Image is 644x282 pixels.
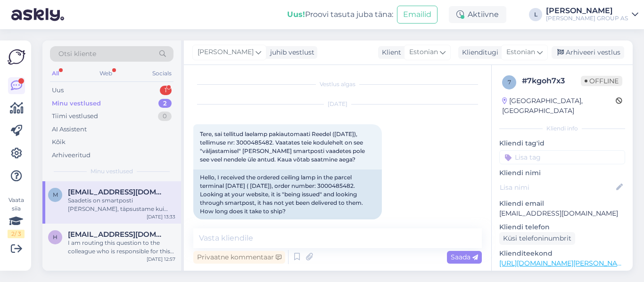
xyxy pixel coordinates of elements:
[529,8,542,21] div: L
[198,47,254,57] span: [PERSON_NAME]
[508,79,511,86] span: 7
[8,196,25,238] div: Vaata siia
[499,232,575,245] div: Küsi telefoninumbrit
[150,67,173,80] div: Socials
[287,10,305,19] b: Uus!
[546,7,628,15] div: [PERSON_NAME]
[52,151,91,160] div: Arhiveeritud
[53,191,58,198] span: m
[200,130,366,163] span: Tere, sai tellitud laelamp pakiautomaati Reedel ([DATE]), tellimuse nr: 3000485482. Vaatates teie...
[458,48,498,57] div: Klienditugi
[8,230,25,238] div: 2 / 3
[581,76,622,86] span: Offline
[499,249,625,258] p: Klienditeekond
[499,138,625,148] p: Kliendi tag'id
[147,213,175,220] div: [DATE] 13:33
[397,6,438,24] button: Emailid
[58,49,96,59] span: Otsi kliente
[158,99,172,108] div: 2
[52,125,87,134] div: AI Assistent
[499,259,629,267] a: [URL][DOMAIN_NAME][PERSON_NAME]
[409,47,438,57] span: Estonian
[68,188,166,196] span: martinorav2013@gmail.com
[499,199,625,209] p: Kliendi email
[552,46,624,59] div: Arhiveeri vestlus
[68,196,175,213] div: Saadetis on smartposti [PERSON_NAME], täpsustame kui kiiresti saavad toimetada. Kahjuks läks saad...
[502,96,616,116] div: [GEOGRAPHIC_DATA], [GEOGRAPHIC_DATA]
[506,47,535,57] span: Estonian
[522,75,581,87] div: # 7kgoh7x3
[68,239,175,256] div: I am routing this question to the colleague who is responsible for this topic. The reply might ta...
[8,48,25,66] img: Askly Logo
[68,230,166,239] span: helikasper64@gmail.com
[52,112,98,121] div: Tiimi vestlused
[53,234,58,241] span: h
[91,167,133,176] span: Minu vestlused
[499,168,625,178] p: Kliendi nimi
[546,7,638,22] a: [PERSON_NAME][PERSON_NAME] GROUP AS
[449,6,506,23] div: Aktiivne
[147,256,175,263] div: [DATE] 12:57
[50,67,61,80] div: All
[193,80,482,89] div: Vestlus algas
[52,137,66,147] div: Kõik
[499,124,625,133] div: Kliendi info
[52,86,64,95] div: Uus
[98,67,114,80] div: Web
[378,48,401,57] div: Klient
[160,86,172,95] div: 1
[499,222,625,232] p: Kliendi telefon
[193,100,482,108] div: [DATE]
[52,99,101,108] div: Minu vestlused
[451,253,478,261] span: Saada
[193,169,382,219] div: Hello, I received the ordered ceiling lamp in the parcel terminal [DATE] ( [DATE]), order number:...
[500,182,614,193] input: Lisa nimi
[546,15,628,22] div: [PERSON_NAME] GROUP AS
[158,112,172,121] div: 0
[193,251,285,264] div: Privaatne kommentaar
[499,209,625,218] p: [EMAIL_ADDRESS][DOMAIN_NAME]
[266,48,314,57] div: juhib vestlust
[499,150,625,164] input: Lisa tag
[287,9,393,20] div: Proovi tasuta juba täna:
